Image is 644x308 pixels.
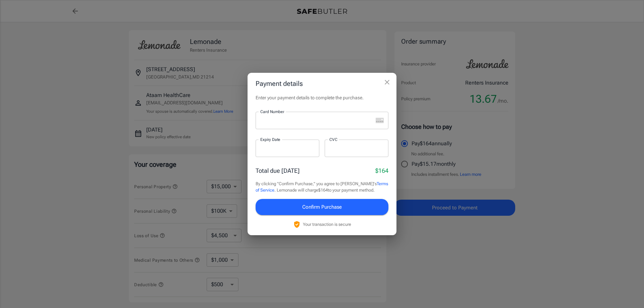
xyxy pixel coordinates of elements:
p: Enter your payment details to complete the purchase. [256,94,388,101]
p: Total due [DATE] [256,166,300,175]
p: By clicking "Confirm Purchase," you agree to [PERSON_NAME]'s . Lemonade will charge $164 to your ... [256,181,388,194]
button: Confirm Purchase [256,199,388,215]
iframe: Secure CVC input frame [329,145,384,151]
iframe: Secure card number input frame [260,117,373,123]
svg: unknown [376,118,384,123]
h2: Payment details [248,73,396,94]
label: CVC [329,137,337,142]
p: Your transaction is secure [303,221,351,227]
span: Confirm Purchase [302,203,342,211]
p: $164 [375,166,388,175]
label: Card Number [260,109,284,114]
iframe: Secure expiration date input frame [260,145,315,151]
label: Expiry Date [260,137,280,142]
button: close [380,75,394,89]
